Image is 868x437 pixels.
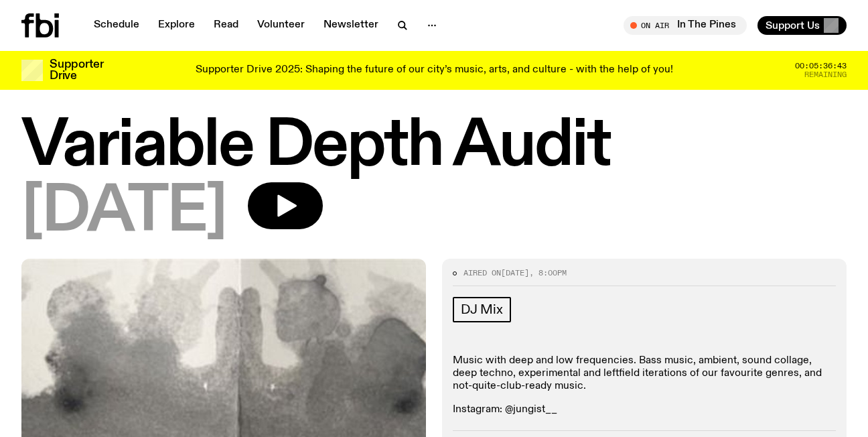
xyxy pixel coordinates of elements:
[795,62,847,70] span: 00:05:36:43
[21,182,226,243] span: [DATE]
[21,117,847,177] h1: Variable Depth Audit
[249,16,313,35] a: Volunteer
[453,355,836,393] p: Music with deep and low frequencies. Bass music, ambient, sound collage, deep techno, experimenta...
[501,267,529,278] span: [DATE]
[453,403,836,416] p: Instagram: @jungist__
[206,16,246,35] a: Read
[463,267,501,278] span: Aired on
[86,16,147,35] a: Schedule
[150,16,203,35] a: Explore
[757,16,847,35] button: Support Us
[804,71,847,78] span: Remaining
[196,64,673,76] p: Supporter Drive 2025: Shaping the future of our city’s music, arts, and culture - with the help o...
[624,16,747,35] button: On AirIn The Pines
[50,59,103,82] h3: Supporter Drive
[315,16,386,35] a: Newsletter
[453,297,511,322] a: DJ Mix
[529,267,567,278] span: , 8:00pm
[766,19,820,32] span: Support Us
[461,302,503,317] span: DJ Mix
